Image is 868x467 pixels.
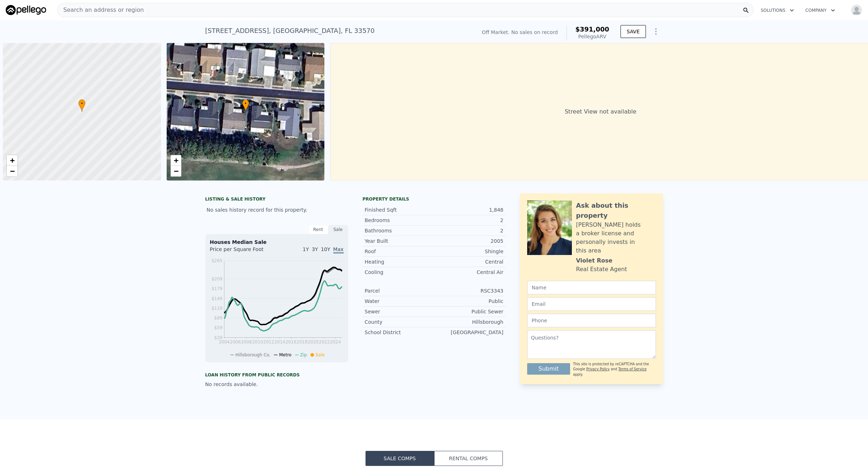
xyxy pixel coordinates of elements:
[434,217,504,224] div: 2
[214,335,222,340] tspan: $29
[58,6,144,14] span: Search an address or region
[219,340,230,345] tspan: 2004
[434,287,504,294] div: RSC3343
[575,25,609,33] span: $391,000
[315,352,325,357] span: Sale
[205,196,348,203] div: LISTING & SALE HISTORY
[434,451,503,466] button: Rental Comps
[576,221,656,255] div: [PERSON_NAME] holds a broker license and personally invests in this area
[303,246,309,252] span: 1Y
[211,296,222,301] tspan: $149
[527,363,570,375] button: Submit
[365,237,434,245] div: Year Built
[173,156,178,165] span: +
[575,33,609,40] div: Pellego ARV
[573,362,656,377] div: This site is protected by reCAPTCHA and the Google and apply.
[755,4,800,17] button: Solutions
[576,201,656,221] div: Ask about this property
[171,166,181,177] a: Zoom out
[78,99,85,112] div: •
[214,316,222,321] tspan: $89
[434,237,504,245] div: 2005
[10,167,15,175] span: −
[171,155,181,166] a: Zoom in
[365,318,434,326] div: County
[173,167,178,175] span: −
[365,298,434,305] div: Water
[211,276,222,281] tspan: $209
[308,340,319,345] tspan: 2020
[366,451,434,466] button: Sale Comps
[621,25,646,38] button: SAVE
[586,367,609,371] a: Privacy Policy
[211,258,222,263] tspan: $265
[434,298,504,305] div: Public
[649,24,663,39] button: Show Options
[365,287,434,294] div: Parcel
[308,225,328,234] div: Rent
[211,286,222,291] tspan: $179
[365,227,434,234] div: Bathrooms
[263,340,274,345] tspan: 2012
[7,166,18,177] a: Zoom out
[333,246,344,254] span: Max
[434,206,504,213] div: 1,848
[365,269,434,276] div: Cooling
[10,156,15,165] span: +
[312,246,318,252] span: 3Y
[241,340,252,345] tspan: 2008
[618,367,647,371] a: Terms of Service
[252,340,263,345] tspan: 2010
[205,372,348,378] div: Loan history from public records
[235,352,270,357] span: Hillsborough Co.
[205,381,348,388] div: No records available.
[328,225,348,234] div: Sale
[527,297,656,311] input: Email
[7,155,18,166] a: Zoom in
[576,256,613,265] div: Violet Rose
[6,5,46,15] img: Pellego
[482,29,558,36] div: Off Market. No sales on record
[274,340,285,345] tspan: 2014
[285,340,296,345] tspan: 2016
[242,100,249,107] span: •
[434,248,504,255] div: Shingle
[242,99,249,112] div: •
[363,196,506,202] div: Property details
[78,100,85,107] span: •
[365,329,434,336] div: School District
[210,246,277,257] div: Price per Square Foot
[210,239,344,246] div: Houses Median Sale
[800,4,841,17] button: Company
[319,340,330,345] tspan: 2022
[365,308,434,315] div: Sewer
[851,4,862,16] img: avatar
[365,206,434,213] div: Finished Sqft
[527,281,656,294] input: Name
[321,246,330,252] span: 10Y
[434,308,504,315] div: Public Sewer
[434,269,504,276] div: Central Air
[365,258,434,265] div: Heating
[330,340,341,345] tspan: 2024
[205,26,375,36] div: [STREET_ADDRESS] , [GEOGRAPHIC_DATA] , FL 33570
[527,314,656,327] input: Phone
[365,217,434,224] div: Bedrooms
[434,227,504,234] div: 2
[300,352,307,357] span: Zip
[296,340,308,345] tspan: 2018
[279,352,291,357] span: Metro
[230,340,241,345] tspan: 2006
[214,325,222,330] tspan: $59
[205,203,348,216] div: No sales history record for this property.
[434,258,504,265] div: Central
[365,248,434,255] div: Roof
[211,306,222,311] tspan: $119
[434,329,504,336] div: [GEOGRAPHIC_DATA]
[434,318,504,326] div: Hillsborough
[576,265,627,274] div: Real Estate Agent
